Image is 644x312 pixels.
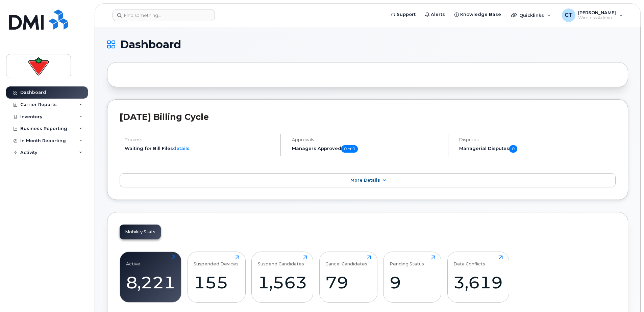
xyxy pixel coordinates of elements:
[258,255,304,266] div: Suspend Candidates
[194,255,239,266] div: Suspended Devices
[325,272,371,292] div: 79
[325,255,371,298] a: Cancel Candidates79
[341,145,358,153] span: 0 of 0
[459,137,616,142] h4: Disputes
[453,255,503,298] a: Data Conflicts3,619
[390,255,424,266] div: Pending Status
[453,255,485,266] div: Data Conflicts
[258,255,307,298] a: Suspend Candidates1,563
[126,255,175,298] a: Active8,221
[125,137,275,142] h4: Process
[258,272,307,292] div: 1,563
[390,255,435,298] a: Pending Status9
[350,178,380,183] span: More Details
[459,145,616,153] h5: Managerial Disputes
[126,272,175,292] div: 8,221
[125,145,275,152] li: Waiting for Bill Files
[509,145,517,153] span: 0
[292,137,442,142] h4: Approvals
[126,255,140,266] div: Active
[194,255,239,298] a: Suspended Devices155
[120,40,181,50] span: Dashboard
[120,112,616,122] h2: [DATE] Billing Cycle
[194,272,239,292] div: 155
[453,272,503,292] div: 3,619
[390,272,435,292] div: 9
[173,146,190,151] a: details
[292,145,442,153] h5: Managers Approved
[325,255,367,266] div: Cancel Candidates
